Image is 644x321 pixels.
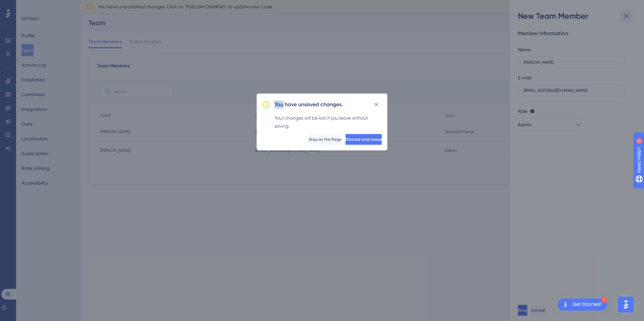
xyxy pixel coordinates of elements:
span: Need Help? [16,2,42,10]
iframe: UserGuiding AI Assistant Launcher [616,295,636,315]
img: launcher-image-alternative-text [561,301,570,309]
div: Open Get Started! checklist, remaining modules: 1 [557,299,607,311]
span: Discard and Leave [345,137,382,142]
div: Your changes will be lost if you leave without saving. [274,114,382,130]
div: 1 [47,3,49,9]
div: Get Started! [572,301,602,308]
div: 1 [601,297,607,303]
span: Stay on the Page [309,137,341,142]
h2: You have unsaved changes. [274,101,343,109]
